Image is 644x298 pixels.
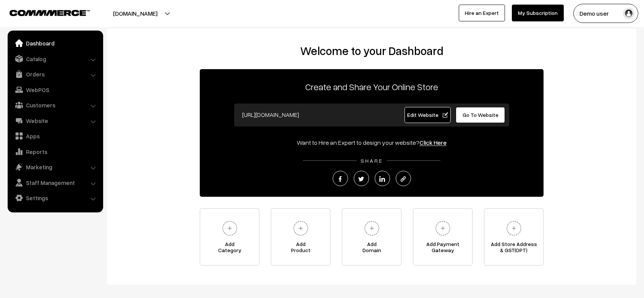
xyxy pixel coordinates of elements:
[407,112,448,118] span: Edit Website
[10,191,100,205] a: Settings
[623,8,634,19] img: user
[271,208,330,266] a: AddProduct
[10,10,90,16] img: COMMMERCE
[432,218,453,239] img: plus.svg
[200,241,259,256] span: Add Category
[200,80,544,94] p: Create and Share Your Online Store
[342,208,401,266] a: AddDomain
[200,138,544,147] div: Want to Hire an Expert to design your website?
[10,8,76,17] a: COMMMERCE
[463,112,498,118] span: Go To Website
[10,67,100,81] a: Orders
[290,218,311,239] img: plus.svg
[200,208,259,266] a: AddCategory
[10,160,100,174] a: Marketing
[86,4,184,23] button: [DOMAIN_NAME]
[405,107,451,123] a: Edit Website
[10,114,100,128] a: Website
[413,241,472,256] span: Add Payment Gateway
[459,5,505,21] a: Hire an Expert
[10,98,100,112] a: Customers
[484,208,544,266] a: Add Store Address& GST(OPT)
[10,52,100,66] a: Catalog
[115,44,629,58] h2: Welcome to your Dashboard
[357,157,387,164] span: SHARE
[10,83,100,97] a: WebPOS
[271,241,330,256] span: Add Product
[10,176,100,189] a: Staff Management
[413,208,472,266] a: Add PaymentGateway
[419,139,447,146] a: Click Here
[219,218,240,239] img: plus.svg
[10,36,100,50] a: Dashboard
[342,241,401,256] span: Add Domain
[503,218,524,239] img: plus.svg
[573,4,638,23] button: Demo user
[484,241,543,256] span: Add Store Address & GST(OPT)
[10,145,100,159] a: Reports
[512,5,564,21] a: My Subscription
[10,129,100,143] a: Apps
[456,107,505,123] a: Go To Website
[361,218,382,239] img: plus.svg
